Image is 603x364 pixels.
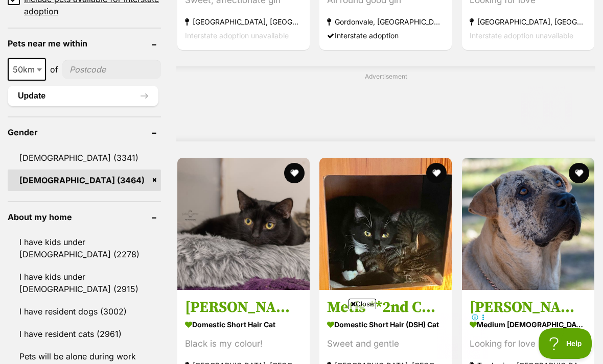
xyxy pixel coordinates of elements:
span: 50km [9,62,45,77]
img: Metis **2nd Chance Cat Rescue** - Domestic Short Hair (DSH) Cat [319,158,452,290]
header: Pets near me within [8,39,161,48]
div: Looking for love [470,336,587,350]
iframe: Help Scout Beacon - Open [539,328,593,359]
a: I have kids under [DEMOGRAPHIC_DATA] (2278) [8,231,161,265]
a: [DEMOGRAPHIC_DATA] (3341) [8,147,161,168]
h3: [PERSON_NAME] Bunjil **2nd Chance Cat Rescue** [185,297,302,317]
strong: Gordonvale, [GEOGRAPHIC_DATA] [327,15,444,29]
strong: medium [DEMOGRAPHIC_DATA] Dog [470,317,587,331]
a: [DEMOGRAPHIC_DATA] (3464) [8,169,161,191]
header: Gender [8,128,161,137]
span: Interstate adoption unavailable [470,31,573,40]
iframe: Advertisement [200,85,572,131]
button: favourite [569,163,589,183]
strong: [GEOGRAPHIC_DATA], [GEOGRAPHIC_DATA] [185,15,302,29]
header: About my home [8,212,161,222]
div: Advertisement [176,66,595,141]
span: Interstate adoption unavailable [185,31,289,40]
button: favourite [284,163,305,183]
strong: [GEOGRAPHIC_DATA], [GEOGRAPHIC_DATA] [470,15,587,29]
span: 50km [8,58,46,81]
input: postcode [62,60,161,79]
button: Update [8,86,158,106]
img: Keisha - Shar Pei Dog [462,158,594,290]
a: I have resident dogs (3002) [8,301,161,322]
h3: Metis **2nd Chance Cat Rescue** [327,297,444,317]
iframe: Advertisement [115,313,488,359]
img: Mumma Bunjil **2nd Chance Cat Rescue** - Domestic Short Hair Cat [177,158,310,290]
h3: [PERSON_NAME] [470,297,587,317]
span: of [50,63,58,76]
div: Interstate adoption [327,29,444,42]
a: I have resident cats (2961) [8,323,161,345]
button: favourite [427,163,447,183]
span: Close [349,299,376,309]
a: I have kids under [DEMOGRAPHIC_DATA] (2915) [8,266,161,300]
